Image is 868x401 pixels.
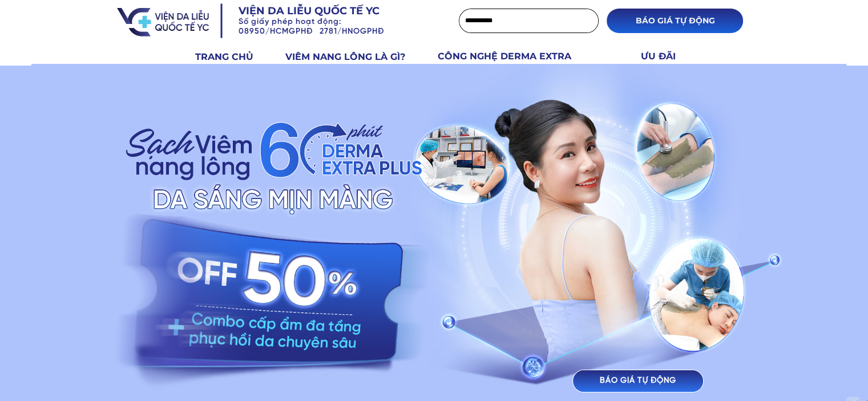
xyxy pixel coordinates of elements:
h3: ƯU ĐÃI [641,49,689,64]
h3: VIÊM NANG LÔNG LÀ GÌ? [285,50,425,64]
p: BÁO GIÁ TỰ ĐỘNG [573,370,703,392]
p: BÁO GIÁ TỰ ĐỘNG [607,9,743,33]
h3: TRANG CHỦ [195,50,272,64]
h3: Số giấy phép hoạt động: 08950/HCMGPHĐ 2781/HNOGPHĐ [239,18,431,37]
h3: CÔNG NGHỆ DERMA EXTRA PLUS [438,49,598,78]
h3: Viện da liễu quốc tế YC [239,4,414,18]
